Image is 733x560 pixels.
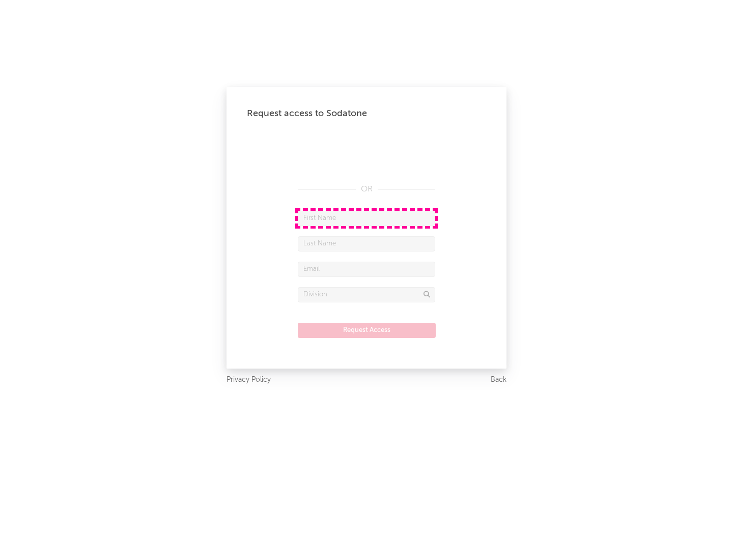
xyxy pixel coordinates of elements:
[491,374,506,386] a: Back
[298,287,435,302] input: Division
[298,236,435,251] input: Last Name
[298,262,435,277] input: Email
[298,183,435,195] div: OR
[298,211,435,226] input: First Name
[227,374,271,386] a: Privacy Policy
[247,107,486,120] div: Request access to Sodatone
[298,323,436,338] button: Request Access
